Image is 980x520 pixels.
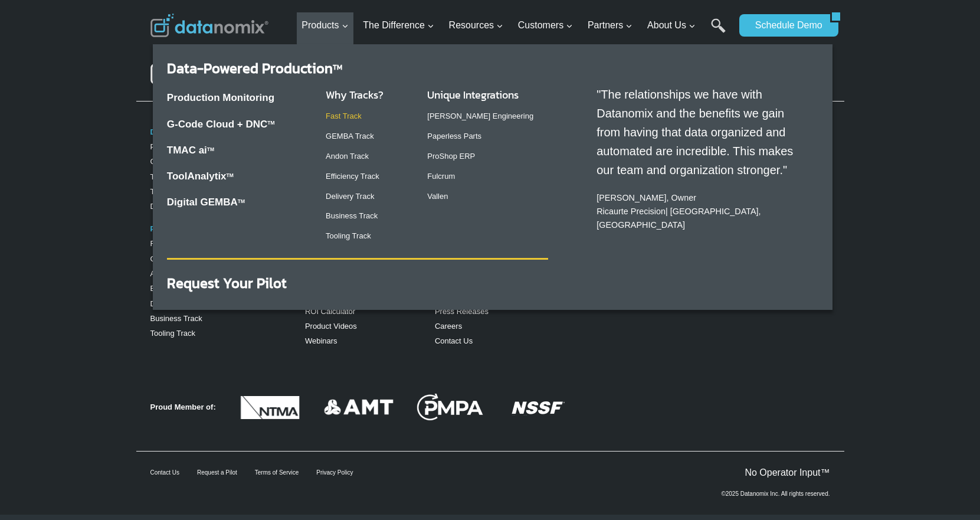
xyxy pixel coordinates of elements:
sup: TM [238,198,245,204]
a: Webinars [305,336,337,345]
sup: TM [267,120,274,126]
span: Phone number [266,49,319,60]
p: "The relationships we have with Datanomix and the benefits we gain from having that data organize... [596,85,807,179]
a: Careers [435,322,462,331]
span: The Difference [363,18,434,33]
a: Digital GEMBATM [167,197,245,208]
a: Paperless Parts [427,132,481,140]
sup: TM [207,146,214,152]
a: Delivery Track [150,299,199,308]
a: Privacy Policy [160,263,199,272]
a: Fulcrum [427,172,455,181]
a: Product Videos [305,322,357,331]
a: [PERSON_NAME] Engineering [427,112,533,120]
span: Last Name [266,1,303,11]
a: Fast Track [150,239,186,248]
h3: Unique Integrations [427,87,548,103]
a: Request Your Pilot [167,273,287,293]
a: Ricaurte Precision [596,207,666,216]
a: Andon Track [150,269,194,278]
a: Efficiency Track [150,284,204,293]
a: TM [227,172,234,178]
a: Schedule Demo [739,14,830,37]
a: Business Track [326,211,378,220]
strong: Proud Member of: [150,403,216,411]
a: TMAC aiTM [167,145,214,156]
img: Datanomix [150,14,268,37]
a: Data-Powered ProductionTM [167,58,342,79]
a: Press Releases [435,307,489,316]
a: Contact Us [435,336,473,345]
a: Terms [132,263,150,272]
a: Tooling Track [326,231,371,240]
a: ProShop ERP [427,152,475,161]
a: Andon Track [326,152,369,161]
a: Production Monitoring [167,92,274,103]
a: Vallen [427,192,448,201]
span: About Us [647,18,696,33]
a: Search [711,18,726,45]
a: ToolAnalytix [150,187,191,196]
span: Partners [588,18,632,33]
a: Contact Us [150,469,179,476]
a: Gemba Track [150,254,196,263]
a: Digital GEMBATM [150,202,207,211]
sup: TM [333,62,342,73]
p: ©2025 Datanomix Inc. All rights reserved. [721,491,830,497]
a: G-Code Cloud + DNCTM [150,157,230,166]
a: Business Track [150,314,202,323]
a: No Operator Input™ [745,467,830,478]
nav: Primary Navigation [297,6,733,45]
a: Efficiency Track [326,172,379,181]
a: Privacy Policy [316,469,353,476]
a: TMAC aiTM [150,172,186,181]
a: Terms of Service [255,469,299,476]
a: Data-Powered Production [150,127,244,136]
a: Request a Pilot [197,469,237,476]
a: ROI Calculator [305,307,355,316]
a: ToolAnalytix [167,171,227,182]
p: [PERSON_NAME], Owner | [GEOGRAPHIC_DATA], [GEOGRAPHIC_DATA] [596,191,807,232]
a: Why Tracks? [326,87,384,103]
span: Customers [518,18,573,33]
a: Production Monitoring [150,142,225,151]
span: Products [301,18,348,33]
a: Fast Track [326,112,362,120]
a: Product Tracks [150,224,206,233]
a: Delivery Track [326,192,374,201]
a: G-Code Cloud + DNCTM [167,119,275,130]
span: Resources [449,18,503,33]
img: Datanomix Logo [150,58,280,84]
a: GEMBA Track [326,132,374,140]
a: Tooling Track [150,329,196,338]
span: State/Region [266,146,311,156]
